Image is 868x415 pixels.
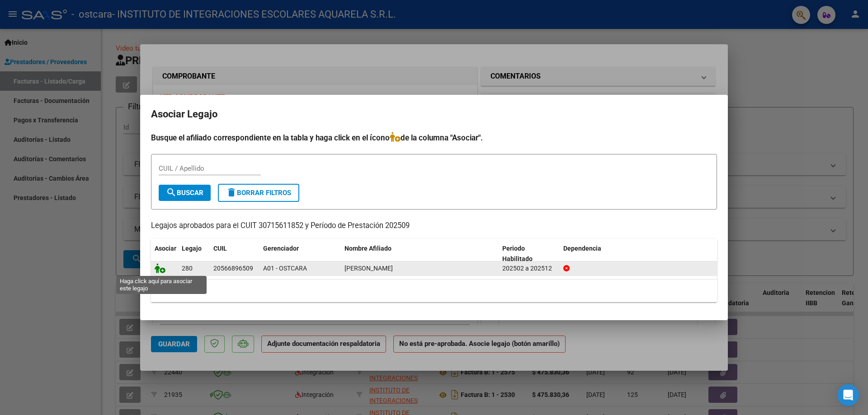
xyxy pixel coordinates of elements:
datatable-header-cell: Legajo [178,239,210,269]
mat-icon: search [166,187,177,198]
datatable-header-cell: CUIL [210,239,259,269]
span: Periodo Habilitado [502,245,533,262]
p: Legajos aprobados para el CUIT 30715611852 y Período de Prestación 202509 [151,220,717,232]
h2: Asociar Legajo [151,106,717,123]
datatable-header-cell: Dependencia [560,239,717,269]
div: Open Intercom Messenger [837,384,859,406]
datatable-header-cell: Asociar [151,239,178,269]
div: 202502 a 202512 [502,263,556,274]
div: 1 registros [151,280,717,302]
span: 280 [182,265,193,272]
span: CUIL [213,245,227,252]
span: Borrar Filtros [226,189,291,197]
span: Legajo [182,245,202,252]
div: 20566896509 [213,263,253,274]
span: Buscar [166,189,203,197]
h4: Busque el afiliado correspondiente en la tabla y haga click en el ícono de la columna "Asociar". [151,132,717,144]
span: Asociar [155,245,176,252]
datatable-header-cell: Nombre Afiliado [341,239,499,269]
span: Nombre Afiliado [344,245,392,252]
span: A01 - OSTCARA [263,265,307,272]
span: Gerenciador [263,245,299,252]
span: Dependencia [563,245,601,252]
datatable-header-cell: Gerenciador [259,239,341,269]
mat-icon: delete [226,187,237,198]
button: Buscar [159,185,211,201]
datatable-header-cell: Periodo Habilitado [499,239,560,269]
button: Borrar Filtros [218,184,299,202]
span: PALACIOS DOMINIC LIAM [344,265,393,272]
